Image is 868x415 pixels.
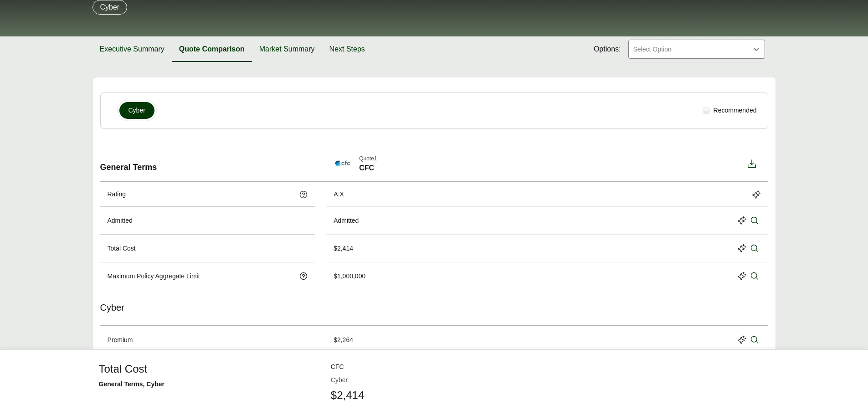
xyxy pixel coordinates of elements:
[334,154,352,173] img: CFC-Logo
[100,147,316,181] div: General Terms
[334,363,365,373] div: $1,000,000
[108,244,136,253] p: Total Cost
[100,2,120,13] p: Cyber
[108,216,133,225] p: Admitted
[334,272,365,281] div: $1,000,000
[108,335,133,345] p: Premium
[108,190,126,199] p: Rating
[743,154,761,174] button: Download option
[108,363,121,373] p: Limit
[128,106,145,115] span: Cyber
[322,36,372,62] button: Next Steps
[334,335,353,345] div: $2,264
[92,36,172,62] button: Executive Summary
[334,216,359,225] div: Admitted
[108,391,135,400] p: Retention
[334,391,353,400] div: $2,500
[108,272,200,281] p: Maximum Policy Aggregate Limit
[334,244,353,253] div: $2,414
[359,154,377,163] span: Quote 1
[359,163,377,174] span: CFC
[594,44,621,55] span: Options:
[172,36,252,62] button: Quote Comparison
[119,102,154,119] button: Cyber
[334,190,344,199] div: A:X
[252,36,322,62] button: Market Summary
[100,290,768,326] div: Cyber
[699,102,760,119] div: Recommended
